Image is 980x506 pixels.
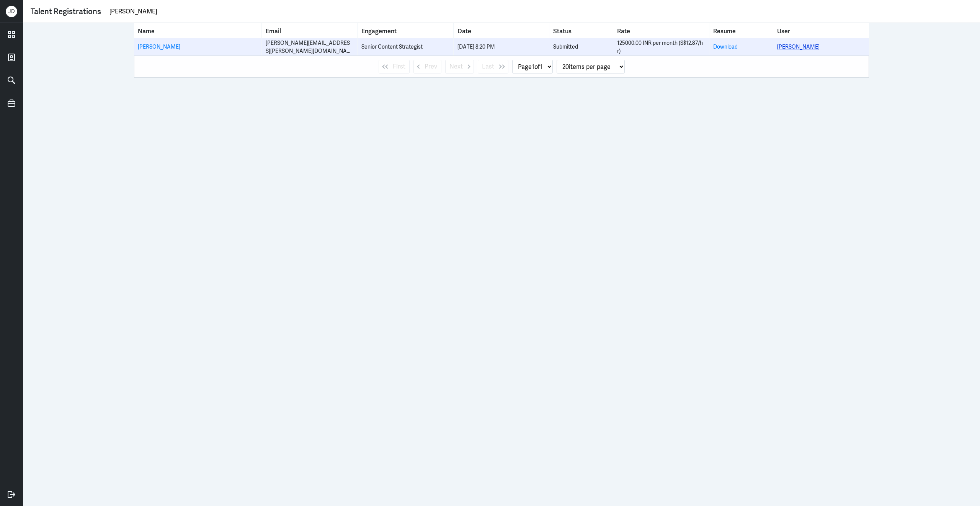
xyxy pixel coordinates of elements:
[553,43,609,51] div: Submitted
[613,38,709,55] td: Rate
[613,23,709,38] th: Toggle SortBy
[379,60,410,73] button: First
[138,43,180,50] a: [PERSON_NAME]
[6,6,17,17] div: J D
[773,38,869,55] td: User
[262,38,358,55] td: Email
[709,23,773,38] th: Resume
[262,23,358,38] th: Toggle SortBy
[549,23,613,38] th: Toggle SortBy
[31,6,101,17] div: Talent Registrations
[478,60,508,73] button: Last
[709,38,773,55] td: Resume
[413,60,441,73] button: Prev
[482,62,494,71] span: Last
[361,43,449,51] div: Senior Content Strategist
[358,38,453,55] td: Engagement
[454,23,549,38] th: Toggle SortBy
[266,39,353,55] div: [PERSON_NAME][EMAIL_ADDRESS][PERSON_NAME][DOMAIN_NAME]
[617,39,705,55] div: 125000.00 INR per month (S$12.87/hr)
[549,38,613,55] td: Status
[109,6,972,17] input: Search
[425,62,437,71] span: Prev
[393,62,405,71] span: First
[713,43,738,50] a: Download
[134,38,262,55] td: Name
[445,60,474,73] button: Next
[773,23,869,38] th: User
[358,23,453,38] th: Toggle SortBy
[454,38,549,55] td: Date
[449,62,463,71] span: Next
[134,23,262,38] th: Toggle SortBy
[457,43,545,51] div: [DATE] 8:20 PM
[777,43,820,50] a: [PERSON_NAME]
